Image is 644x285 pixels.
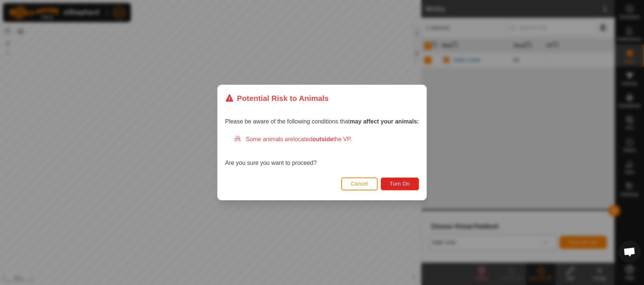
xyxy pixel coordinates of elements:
div: Some animals are [234,135,419,144]
strong: outside [312,136,333,142]
div: Are you sure you want to proceed? [225,135,419,167]
strong: may affect your animals: [350,118,419,125]
span: Cancel [351,181,368,187]
div: Potential Risk to Animals [225,92,329,104]
span: Turn On [390,181,410,187]
span: located the VP. [293,136,352,142]
button: Cancel [341,177,378,190]
span: Please be aware of the following conditions that [225,118,419,125]
button: Turn On [381,177,419,190]
div: Open chat [619,241,641,263]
